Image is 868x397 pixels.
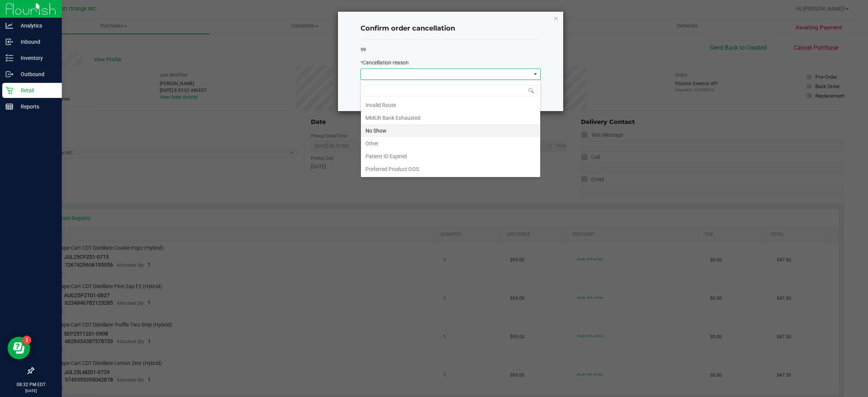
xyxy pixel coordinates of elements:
[361,163,540,176] li: Preferred Product OOS
[8,337,30,359] iframe: Resource center
[22,336,31,345] iframe: Resource center unread badge
[361,24,541,34] h4: Confirm order cancellation
[361,150,540,163] li: Patient ID Expired
[362,60,409,66] span: Cancellation reason
[361,111,540,124] li: MMUR Bank Exhausted
[361,47,366,52] span: 99
[553,14,559,23] button: Close
[361,137,540,150] li: Other
[361,124,540,137] li: No Show
[361,99,540,111] li: Invalid Route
